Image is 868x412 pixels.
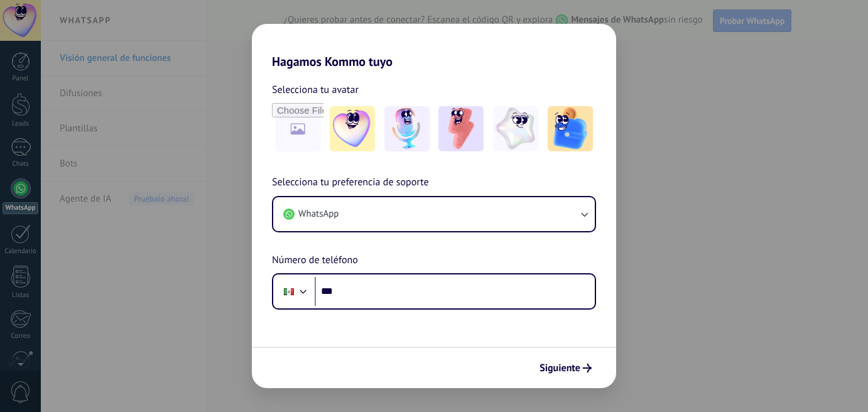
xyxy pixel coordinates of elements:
button: Siguiente [534,357,597,379]
img: -3.jpeg [438,106,484,151]
div: Mexico: + 52 [277,278,301,305]
img: -2.jpeg [384,106,430,151]
h2: Hagamos Kommo tuyo [252,24,616,69]
img: -4.jpeg [493,106,538,151]
span: Siguiente [540,364,580,372]
img: -1.jpeg [330,106,375,151]
span: Selecciona tu avatar [272,82,359,98]
span: WhatsApp [298,208,339,220]
img: -5.jpeg [548,106,593,151]
span: Número de teléfono [272,252,358,269]
button: WhatsApp [273,197,595,231]
span: Selecciona tu preferencia de soporte [272,175,429,191]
